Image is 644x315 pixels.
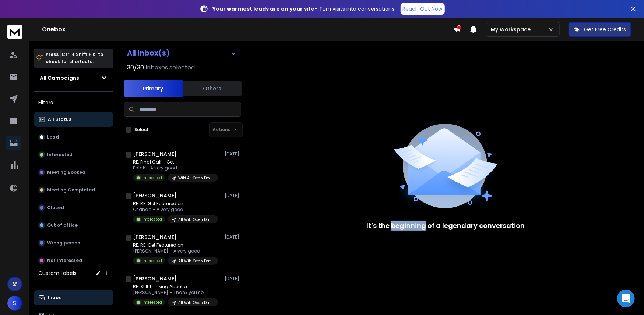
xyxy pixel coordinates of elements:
[34,71,113,85] button: All Campaigns
[124,80,183,97] button: Primary
[142,216,162,222] p: Interested
[178,258,214,264] p: All Wiki Open Data Follow up [DATE]
[48,117,71,122] p: All Status
[133,248,218,254] p: [PERSON_NAME] – A very good
[133,275,177,282] h1: [PERSON_NAME]
[617,290,635,307] div: Open Intercom Messenger
[121,46,243,60] button: All Inbox(s)
[60,50,96,58] span: Ctrl + Shift + k
[34,290,113,305] button: Inbox
[47,240,80,246] p: Wrong person
[491,26,534,33] p: My Workspace
[213,5,315,12] strong: Your warmest leads are on your site
[38,269,77,277] h3: Custom Labels
[367,221,525,231] p: It’s the beginning of a legendary conversation
[34,236,113,250] button: Wrong person
[225,151,241,157] p: [DATE]
[34,200,113,215] button: Closed
[133,207,218,212] p: Orlando – A very good
[213,5,395,12] p: – Turn visits into conversations
[225,276,241,282] p: [DATE]
[34,130,113,144] button: Lead
[178,175,214,181] p: Wiki All Open Emails [DATE]
[178,300,214,305] p: All Wiki Open Data Follow up [DATE]
[47,205,64,211] p: Closed
[7,25,22,39] img: logo
[34,112,113,127] button: All Status
[133,242,218,248] p: RE: RE: Get Featured on
[47,258,82,264] p: Not Interested
[134,127,149,133] label: Select
[569,22,631,37] button: Get Free Credits
[40,74,79,82] h1: All Campaigns
[34,183,113,197] button: Meeting Completed
[403,5,443,12] p: Reach Out Now
[127,49,170,57] h1: All Inbox(s)
[46,51,103,65] p: Press to check for shortcuts.
[47,169,85,175] p: Meeting Booked
[34,97,113,108] h3: Filters
[34,165,113,180] button: Meeting Booked
[401,3,445,15] a: Reach Out Now
[133,192,177,199] h1: [PERSON_NAME]
[34,218,113,233] button: Out of office
[7,296,22,311] button: S
[133,284,218,290] p: RE: Still Thinking About a
[47,187,95,193] p: Meeting Completed
[142,175,162,180] p: Interested
[47,222,78,228] p: Out of office
[133,159,218,165] p: RE: Final Call – Get
[178,217,214,222] p: All Wiki Open Data Follow up [DATE]
[584,26,626,33] p: Get Free Credits
[34,147,113,162] button: Interested
[142,258,162,264] p: Interested
[47,134,59,140] p: Lead
[133,150,177,158] h1: [PERSON_NAME]
[47,152,73,158] p: Interested
[183,80,242,97] button: Others
[142,300,162,305] p: Interested
[133,290,218,296] p: [PERSON_NAME] – Thank you so
[133,233,177,241] h1: [PERSON_NAME]
[48,295,61,301] p: Inbox
[145,63,195,72] h3: Inboxes selected
[34,253,113,268] button: Not Interested
[133,165,218,171] p: Falak – A very good
[133,201,218,207] p: RE: RE: Get Featured on
[225,193,241,198] p: [DATE]
[127,63,144,72] span: 30 / 30
[42,25,454,34] h1: Onebox
[225,234,241,240] p: [DATE]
